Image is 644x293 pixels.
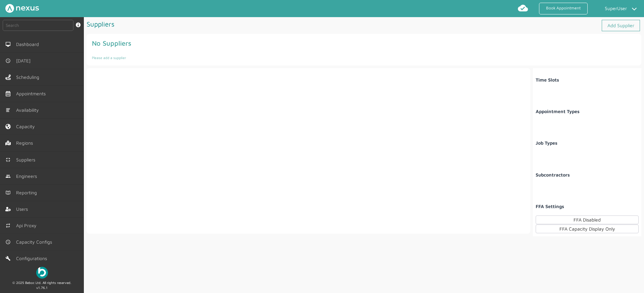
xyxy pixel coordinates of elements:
a: Book Appointment [539,3,588,14]
img: Nexus [5,4,39,13]
img: md-book.svg [5,190,11,195]
span: Users [16,206,31,212]
img: md-time.svg [5,58,11,63]
span: Scheduling [16,75,42,80]
div: No Suppliers [92,39,192,47]
span: Availability [16,107,42,113]
a: Add Supplier [602,20,640,31]
small: Please add a supplier [92,56,126,60]
span: Regions [16,140,36,146]
span: Dashboard [16,42,42,47]
span: [DATE] [16,58,33,63]
h4: Subcontractors [536,172,639,178]
img: md-time.svg [5,239,11,245]
img: md-people.svg [5,174,11,179]
img: md-cloud-done.svg [518,3,528,13]
img: md-repeat.svg [5,223,11,228]
h4: Time Slots [536,77,639,83]
img: scheduling-left-menu.svg [5,75,11,80]
img: md-desktop.svg [5,42,11,47]
img: regions.left-menu.svg [5,140,11,146]
img: md-build.svg [5,256,11,261]
img: Beboc Logo [36,267,48,279]
img: md-list.svg [5,107,11,113]
img: appointments-left-menu.svg [5,91,11,96]
span: Capacity Configs [16,239,55,245]
h1: Suppliers [87,17,364,31]
img: md-contract.svg [5,157,11,162]
img: capacity-left-menu.svg [5,124,11,129]
h4: Appointment Types [536,109,639,114]
img: user-left-menu.svg [5,206,11,212]
input: Search by: Ref, PostCode, MPAN, MPRN, Account, Customer [3,20,73,31]
span: Reporting [16,190,40,195]
div: FFA Disabled [536,215,639,224]
span: Engineers [16,174,40,179]
span: Capacity [16,124,38,129]
span: Configurations [16,256,50,261]
span: Appointments [16,91,48,96]
h4: FFA Settings [536,204,639,209]
div: FFA Capacity Display Only [536,225,639,233]
h4: Job Types [536,140,639,146]
span: Api Proxy [16,223,39,228]
span: Suppliers [16,157,38,162]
